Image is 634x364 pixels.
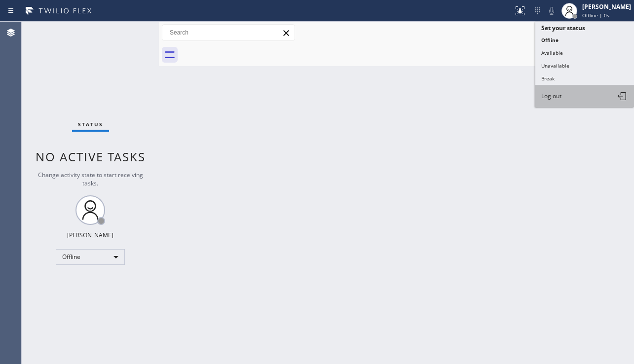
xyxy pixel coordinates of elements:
span: No active tasks [36,148,146,165]
span: Status [78,121,103,128]
div: [PERSON_NAME] [582,2,631,11]
button: Mute [545,4,559,18]
input: Search [162,25,295,40]
span: Offline | 0s [582,12,609,19]
span: Change activity state to start receiving tasks. [38,171,143,187]
div: Offline [56,249,125,265]
div: [PERSON_NAME] [67,231,113,239]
